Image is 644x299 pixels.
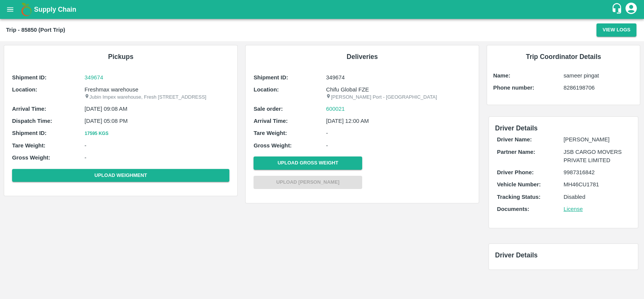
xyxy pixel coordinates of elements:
b: Arrival Time: [254,118,287,124]
b: Tare Weight: [254,130,287,136]
b: Gross Weight: [12,155,50,161]
b: Partner Name: [497,149,535,155]
p: - [326,141,471,150]
p: - [326,129,471,137]
b: Sale order: [254,106,283,112]
b: Driver Phone: [497,169,533,175]
p: 9987316842 [564,168,630,177]
p: sameer pingat [564,71,634,80]
b: Supply Chain [34,6,76,13]
a: 349674 [85,73,229,82]
p: Chifu Global FZE [326,85,471,94]
b: Vehicle Number: [497,181,541,187]
b: Trip - 85850 (Port Trip) [6,27,65,33]
p: [PERSON_NAME] Port - [GEOGRAPHIC_DATA] [326,94,471,101]
p: [PERSON_NAME] [564,135,630,144]
b: Location: [12,87,37,93]
p: - [85,153,229,162]
b: Gross Weight: [254,143,292,149]
b: Location: [254,87,279,93]
p: 8286198706 [564,84,634,92]
button: 17595 Kgs [85,130,109,138]
p: 349674 [326,73,471,82]
p: - [85,141,229,150]
b: Tracking Status: [497,194,540,200]
b: Driver Name: [497,136,532,143]
h6: Trip Coordinator Details [493,51,634,62]
p: Jubin Impex warehouse, Fresh [STREET_ADDRESS] [85,94,229,101]
b: Dispatch Time: [12,118,52,124]
b: Shipment ID: [12,74,47,81]
b: Arrival Time: [12,106,46,112]
a: License [564,206,583,212]
span: Driver Details [495,124,538,132]
p: [DATE] 12:00 AM [326,117,471,125]
div: customer-support [611,3,624,16]
div: account of current user [624,2,638,17]
a: 600021 [326,105,345,113]
b: Name: [493,73,510,79]
h6: Deliveries [252,51,473,62]
img: logo [19,2,34,17]
button: Upload Weighment [12,169,229,182]
p: MH46CU1781 [564,180,630,189]
button: Upload Gross Weight [254,156,362,170]
button: View Logs [596,23,636,37]
span: Driver Details [495,251,538,259]
b: Phone number: [493,85,534,91]
b: Shipment ID: [12,130,47,136]
b: Tare Weight: [12,143,46,149]
p: Freshmax warehouse [85,85,229,94]
p: [DATE] 09:08 AM [85,105,229,113]
h6: Pickups [10,51,231,62]
p: Disabled [564,193,630,201]
p: [DATE] 05:08 PM [85,117,229,125]
b: Documents: [497,206,529,212]
b: Shipment ID: [254,74,288,81]
button: open drawer [2,1,19,18]
p: JSB CARGO MOVERS PRIVATE LIMITED [564,148,630,165]
a: Supply Chain [34,4,611,15]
